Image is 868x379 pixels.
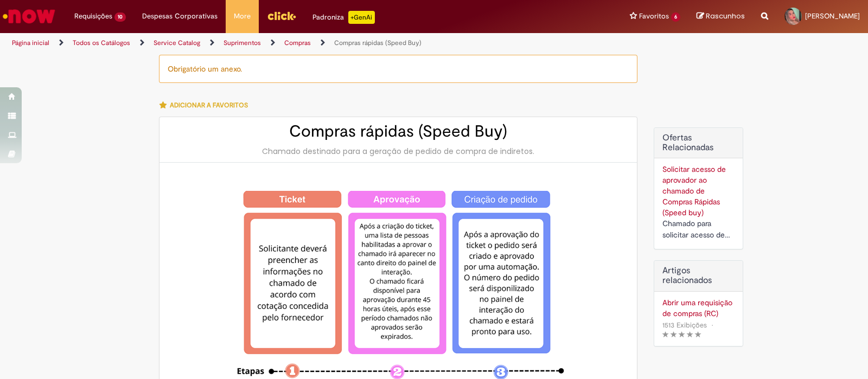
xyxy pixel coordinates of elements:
span: 1513 Exibições [662,320,707,330]
span: Adicionar a Favoritos [170,101,248,110]
span: Favoritos [639,11,669,22]
div: Chamado destinado para a geração de pedido de compra de indiretos. [170,146,626,157]
a: Todos os Catálogos [73,38,130,47]
span: 6 [671,12,680,22]
ul: Trilhas de página [8,33,571,53]
span: More [234,11,251,22]
span: Requisições [74,11,112,22]
a: Rascunhos [697,11,745,22]
span: [PERSON_NAME] [805,11,860,21]
span: 10 [114,12,126,22]
span: • [709,318,716,332]
h3: Artigos relacionados [662,266,735,285]
h2: Ofertas Relacionadas [662,133,735,152]
span: Rascunhos [706,11,745,21]
span: Despesas Corporativas [142,11,218,22]
div: Chamado para solicitar acesso de aprovador ao ticket de Speed buy [662,218,735,241]
a: Compras [284,38,311,47]
a: Página inicial [12,38,49,47]
a: Service Catalog [154,38,200,47]
h2: Compras rápidas (Speed Buy) [170,123,626,140]
a: Abrir uma requisição de compras (RC) [662,297,735,319]
div: Padroniza [312,11,375,24]
img: click_logo_yellow_360x200.png [267,8,296,24]
img: ServiceNow [1,5,57,27]
a: Solicitar acesso de aprovador ao chamado de Compras Rápidas (Speed buy) [662,164,726,217]
div: Obrigatório um anexo. [159,55,637,83]
p: +GenAi [348,11,375,24]
a: Suprimentos [224,38,261,47]
div: Ofertas Relacionadas [654,127,743,249]
button: Adicionar a Favoritos [159,94,254,117]
a: Compras rápidas (Speed Buy) [334,38,422,47]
